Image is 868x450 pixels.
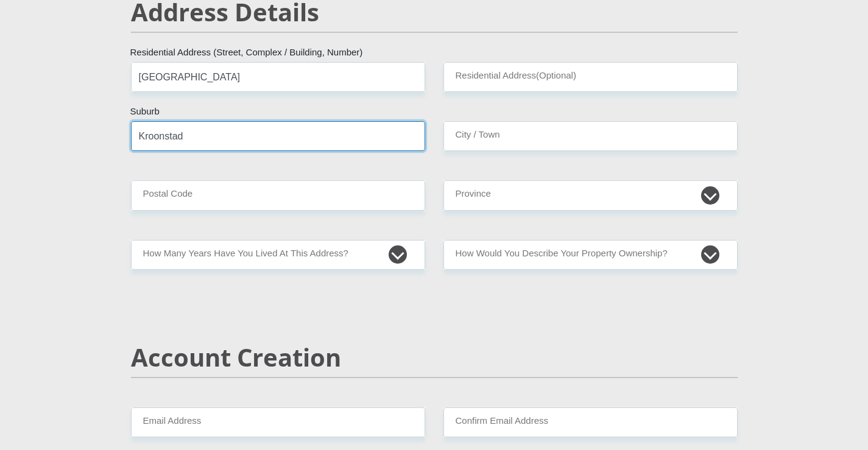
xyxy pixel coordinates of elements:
input: Email Address [131,407,425,437]
input: Address line 2 (Optional) [443,62,738,92]
select: Please select a value [443,240,738,270]
input: City [443,121,738,151]
input: Confirm Email Address [443,407,738,437]
h2: Account Creation [131,343,738,372]
input: Postal Code [131,180,425,210]
input: Suburb [131,121,425,151]
select: Please select a value [131,240,425,270]
select: Please Select a Province [443,180,738,210]
input: Valid residential address [131,62,425,92]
